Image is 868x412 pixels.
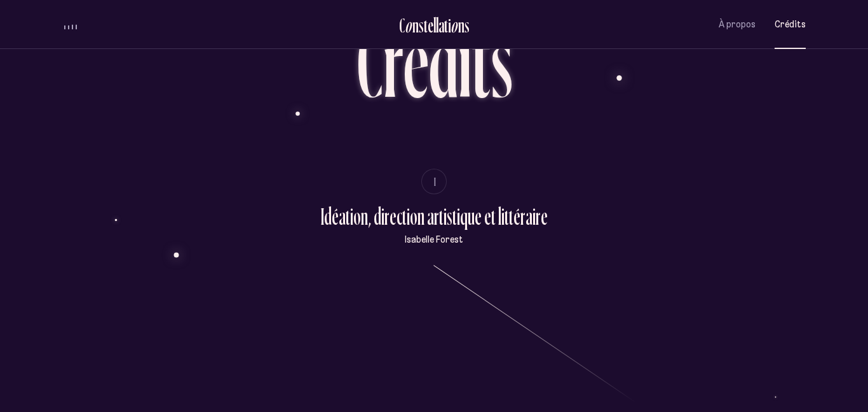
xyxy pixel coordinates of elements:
[419,15,424,36] div: s
[436,15,438,36] div: l
[405,15,412,36] div: o
[451,15,458,36] div: o
[438,15,444,36] div: a
[719,19,756,30] span: À propos
[412,15,419,36] div: n
[775,19,806,30] span: Crédits
[62,18,79,31] button: volume audio
[424,15,428,36] div: t
[444,15,448,36] div: t
[421,169,447,194] button: I
[433,15,436,36] div: l
[775,10,806,39] button: Crédits
[448,15,451,36] div: i
[465,15,470,36] div: s
[458,15,465,36] div: n
[399,15,405,36] div: C
[434,176,437,187] span: I
[719,10,756,39] button: À propos
[428,15,433,36] div: e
